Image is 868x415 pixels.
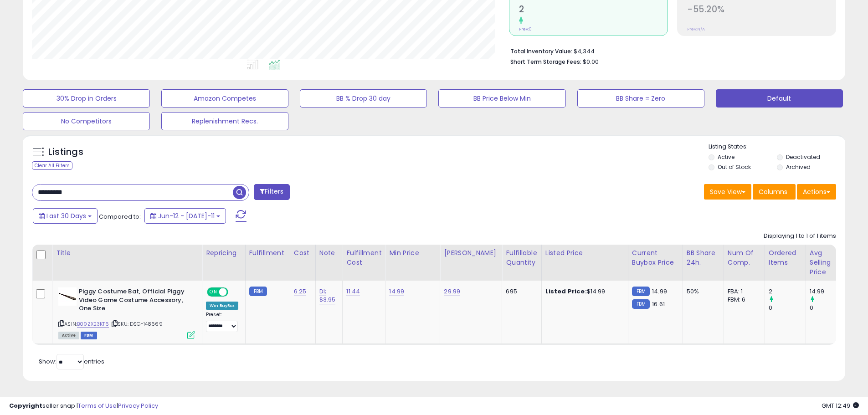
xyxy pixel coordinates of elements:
label: Archived [786,163,811,171]
div: Fulfillment [249,248,286,258]
img: 31bGu9NohKL._SL40_.jpg [58,287,77,306]
span: Jun-12 - [DATE]-11 [158,211,215,220]
b: Listed Price: [545,287,587,296]
h2: -55.20% [687,4,836,16]
span: Columns [759,187,787,196]
span: Compared to: [99,212,141,221]
div: seller snap | | [9,402,158,410]
div: Clear All Filters [32,161,72,170]
div: Listed Price [545,248,624,258]
button: 30% Drop in Orders [23,89,150,108]
a: 6.25 [294,287,307,296]
div: Win BuyBox [206,302,238,310]
button: Filters [254,184,289,200]
small: FBM [632,299,650,309]
button: Amazon Competes [161,89,288,108]
button: BB Price Below Min [438,89,565,108]
span: 14.99 [652,287,667,296]
div: 695 [506,287,534,296]
div: Cost [294,248,312,258]
span: FBM [81,332,97,339]
span: ON [208,288,219,296]
div: 0 [769,304,806,312]
h5: Listings [48,146,83,159]
span: Last 30 Days [46,211,86,220]
small: FBM [249,287,267,296]
button: Replenishment Recs. [161,112,288,130]
div: Num of Comp. [728,248,761,267]
small: FBM [632,287,650,296]
b: Short Term Storage Fees: [510,58,581,66]
a: 14.99 [389,287,404,296]
b: Total Inventory Value: [510,47,572,55]
div: Title [56,248,198,258]
button: BB Share = Zero [577,89,704,108]
div: Displaying 1 to 1 of 1 items [764,232,836,241]
span: Show: entries [39,357,104,366]
h2: 2 [519,4,668,16]
span: OFF [227,288,241,296]
a: Privacy Policy [118,401,158,410]
span: | SKU: DSG-148669 [110,320,163,328]
div: 2 [769,287,806,296]
div: FBM: 6 [728,296,758,304]
div: FBA: 1 [728,287,758,296]
small: Prev: N/A [687,26,705,32]
a: Terms of Use [78,401,117,410]
li: $4,344 [510,45,829,56]
small: Prev: 0 [519,26,532,32]
button: BB % Drop 30 day [300,89,427,108]
p: Listing States: [709,143,845,151]
strong: Copyright [9,401,42,410]
div: Repricing [206,248,241,258]
span: All listings currently available for purchase on Amazon [58,332,79,339]
button: Default [716,89,843,108]
div: Preset: [206,312,238,332]
a: DI; $3.95 [319,287,336,304]
a: 29.99 [444,287,460,296]
button: Actions [797,184,836,200]
div: Fulfillment Cost [346,248,381,267]
span: 16.61 [652,300,665,308]
div: 14.99 [810,287,847,296]
b: Piggy Costume Bat, Official Piggy Video Game Costume Accessory, One Size [79,287,190,315]
button: Last 30 Days [33,208,98,224]
span: $0.00 [583,57,599,66]
div: Note [319,248,339,258]
button: Save View [704,184,751,200]
button: Columns [753,184,796,200]
span: 2025-08-11 12:49 GMT [822,401,859,410]
div: ASIN: [58,287,195,338]
div: 0 [810,304,847,312]
a: 11.44 [346,287,360,296]
label: Deactivated [786,153,820,161]
a: B09ZX23KT6 [77,320,109,328]
div: [PERSON_NAME] [444,248,498,258]
div: Ordered Items [769,248,802,267]
div: Min Price [389,248,436,258]
label: Out of Stock [718,163,751,171]
button: Jun-12 - [DATE]-11 [144,208,226,224]
div: 50% [687,287,717,296]
div: $14.99 [545,287,621,296]
div: BB Share 24h. [687,248,720,267]
div: Avg Selling Price [810,248,843,277]
button: No Competitors [23,112,150,130]
div: Fulfillable Quantity [506,248,537,267]
div: Current Buybox Price [632,248,679,267]
label: Active [718,153,734,161]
